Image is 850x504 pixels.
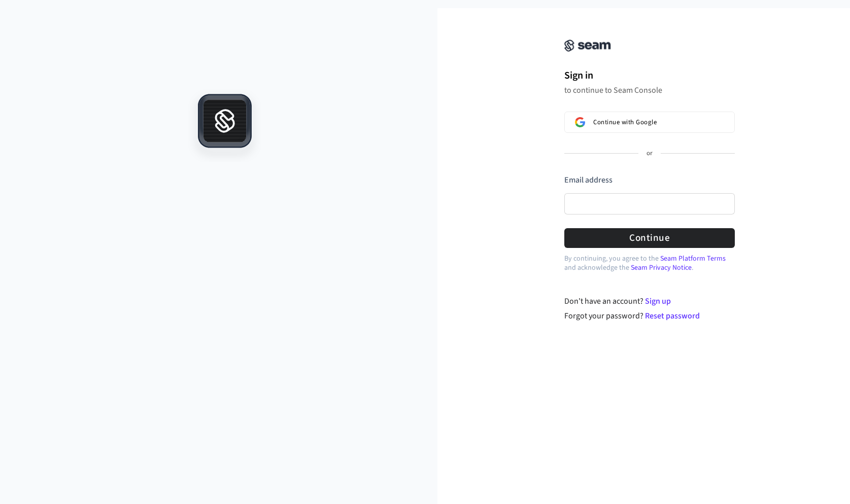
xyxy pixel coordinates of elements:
[645,310,700,321] a: Reset password
[564,85,735,95] p: to continue to Seam Console
[564,310,735,322] div: Forgot your password?
[564,174,613,186] label: Email address
[575,117,585,127] img: Sign in with Google
[564,112,735,133] button: Sign in with GoogleContinue with Google
[564,228,735,248] button: Continue
[645,296,671,307] a: Sign up
[564,254,735,272] p: By continuing, you agree to the and acknowledge the .
[564,295,735,307] div: Don't have an account?
[564,40,611,52] img: Seam Console
[631,263,692,273] a: Seam Privacy Notice
[564,68,735,83] h1: Sign in
[660,254,726,264] a: Seam Platform Terms
[647,149,653,158] p: or
[593,118,657,126] span: Continue with Google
